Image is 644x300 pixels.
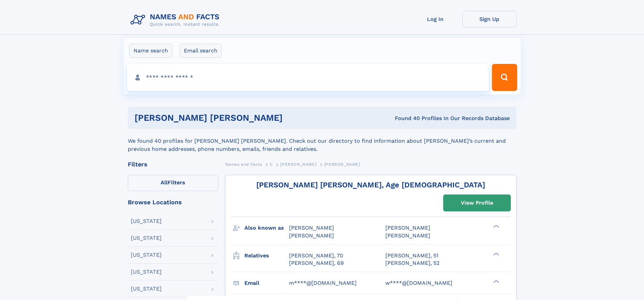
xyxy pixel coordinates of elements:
label: Name search [129,44,172,58]
span: C [270,162,273,167]
div: [US_STATE] [131,286,162,292]
div: Found 40 Profiles In Our Records Database [339,115,510,122]
a: Log In [408,11,462,27]
label: Filters [128,175,218,191]
div: ❯ [492,279,500,283]
a: [PERSON_NAME], 69 [289,259,344,267]
span: [PERSON_NAME] [289,232,334,239]
button: Search Button [492,64,517,91]
span: [PERSON_NAME] [280,162,316,167]
h3: Relatives [244,250,289,261]
div: We found 40 profiles for [PERSON_NAME] [PERSON_NAME]. Check out our directory to find information... [128,129,517,153]
div: Browse Locations [128,199,218,205]
div: ❯ [492,252,500,256]
a: [PERSON_NAME], 52 [385,259,439,267]
a: [PERSON_NAME], 51 [385,252,438,259]
span: All [161,179,168,186]
img: Logo Names and Facts [128,11,225,29]
a: View Profile [444,195,510,211]
label: Email search [180,44,222,58]
span: [PERSON_NAME] [324,162,360,167]
a: Names and Facts [225,160,262,168]
a: [PERSON_NAME] [280,160,316,168]
div: Filters [128,161,218,167]
a: Sign Up [462,11,517,27]
a: [PERSON_NAME] [PERSON_NAME], Age [DEMOGRAPHIC_DATA] [256,181,485,189]
span: [PERSON_NAME] [385,232,430,239]
a: C [270,160,273,168]
h1: [PERSON_NAME] [PERSON_NAME] [135,114,339,122]
div: View Profile [461,195,493,211]
div: [US_STATE] [131,252,162,258]
h3: Also known as [244,222,289,234]
div: [US_STATE] [131,218,162,224]
h3: Email [244,277,289,289]
div: [US_STATE] [131,269,162,275]
div: [US_STATE] [131,235,162,241]
span: [PERSON_NAME] [289,225,334,231]
span: [PERSON_NAME] [385,225,430,231]
input: search input [127,64,489,91]
a: [PERSON_NAME], 70 [289,252,343,259]
div: ❯ [492,224,500,229]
